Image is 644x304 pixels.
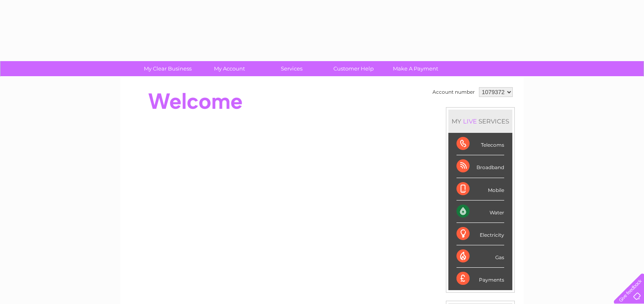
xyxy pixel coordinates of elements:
[134,61,201,76] a: My Clear Business
[457,155,504,178] div: Broadband
[457,223,504,245] div: Electricity
[320,61,387,76] a: Customer Help
[457,200,504,223] div: Water
[457,245,504,268] div: Gas
[258,61,325,76] a: Services
[457,178,504,200] div: Mobile
[457,133,504,155] div: Telecoms
[196,61,263,76] a: My Account
[430,85,477,99] td: Account number
[382,61,449,76] a: Make A Payment
[457,268,504,290] div: Payments
[448,110,512,133] div: MY SERVICES
[461,117,479,125] div: LIVE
